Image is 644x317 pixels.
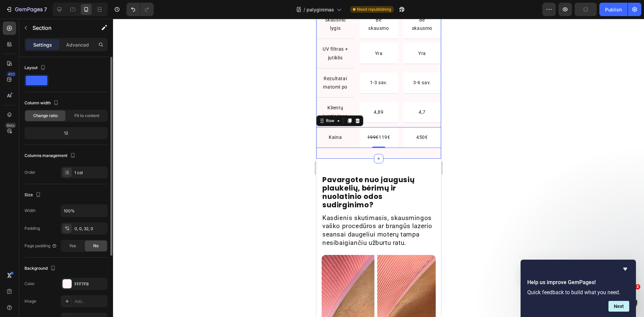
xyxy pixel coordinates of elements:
div: Color [24,281,35,287]
div: 12 [26,128,106,138]
p: Yra [49,31,75,39]
div: Help us improve GemPages! [527,265,629,312]
div: Undo/Redo [126,3,154,16]
p: Kasdienis skutimasis, skausmingos vaško procedūros ar brangūs lazerio seansai daugeliui moterų ta... [6,195,119,228]
p: Rezultatai matomi po [6,56,32,72]
div: FFF7F8 [74,281,106,287]
div: Order [24,169,36,175]
div: Row [8,99,19,105]
p: Quick feedback to build what you need. [527,289,629,296]
span: Thank you so much for your patience. I am trying to check your page, but I was unable to check it... [29,19,101,57]
div: Publish [605,6,622,13]
p: Section [33,24,88,32]
s: 199€ [51,116,62,121]
div: Page padding [24,243,57,249]
div: Column width [24,99,60,108]
iframe: To enrich screen reader interactions, please activate Accessibility in Grammarly extension settings [316,19,441,317]
p: 7 [44,5,47,13]
p: Yra [93,31,119,39]
div: Beta [5,123,16,128]
p: 119€ [49,114,75,123]
p: Message from Sinclair, sent 10m ago [29,25,102,31]
p: 4,89 [49,89,75,98]
span: Yes [69,243,76,249]
p: Kaina [6,114,32,123]
div: Add... [74,299,106,305]
h2: Help us improve GemPages! [527,278,629,286]
p: 3-6 sav. [93,60,119,68]
div: Columns management [24,151,77,160]
div: Padding [24,225,40,231]
span: palyginimas [307,6,334,13]
input: Auto [61,205,107,217]
p: UV filtras + jutiklis [6,26,32,43]
span: / [304,6,305,13]
div: 450 [6,71,16,77]
iframe: Intercom notifications message [510,252,644,299]
p: 1-3 sav. [49,60,75,68]
div: 0, 0, 32, 0 [74,226,106,232]
button: 7 [3,3,50,16]
p: Klientų įvertinimas [6,85,32,102]
span: Fit to content [74,113,99,119]
span: Need republishing [357,6,391,12]
div: Width [24,208,36,214]
p: Settings [33,41,52,48]
div: 1 col [74,170,106,176]
span: No [93,243,99,249]
strong: Pavargote nuo įaugusių plaukelių, bėrimų ir nuolatinio odos sudirginimo? [6,156,98,191]
span: Change ratio [33,113,58,119]
div: Background [24,264,57,273]
span: 2 [635,284,640,289]
div: Layout [24,63,47,72]
p: 4,7 [93,89,119,98]
button: Hide survey [621,265,629,273]
button: Publish [599,3,628,16]
div: Size [24,191,42,200]
p: 450€ [93,114,119,123]
button: Next question [608,301,629,312]
p: Advanced [66,41,89,48]
div: Image [24,298,36,304]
